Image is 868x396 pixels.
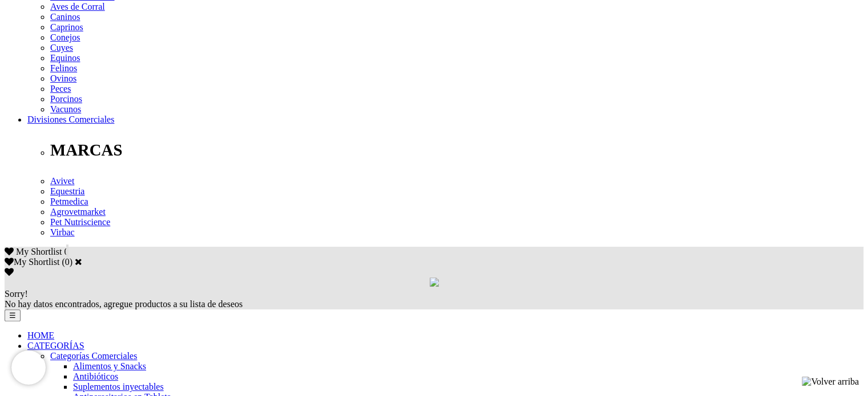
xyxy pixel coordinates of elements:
[5,309,21,321] button: ☰
[430,277,439,287] img: loading.gif
[50,207,106,217] a: Agrovetmarket
[16,247,62,256] span: My Shortlist
[50,12,80,22] a: Caninos
[65,257,70,267] label: 0
[11,350,46,385] iframe: Brevo live chat
[5,289,28,299] span: Sorry!
[64,247,68,256] span: 0
[50,84,71,93] a: Peces
[50,94,82,104] a: Porcinos
[50,32,80,42] a: Conejos
[27,341,84,350] a: CATEGORÍAS
[50,63,77,73] a: Felinos
[50,104,81,114] a: Vacunos
[73,371,118,381] a: Antibióticos
[73,361,146,371] a: Alimentos y Snacks
[73,382,164,391] a: Suplementos inyectables
[50,186,84,196] a: Equestria
[50,43,73,52] a: Cuyes
[27,330,54,340] a: HOME
[50,217,110,227] a: Pet Nutriscience
[50,351,137,361] a: Categorías Comerciales
[50,197,88,206] a: Petmedica
[50,53,80,63] a: Equinos
[5,289,863,309] div: No hay datos encontrados, agregue productos a su lista de deseos
[75,257,82,266] a: Cerrar
[50,141,863,160] p: MARCAS
[50,2,105,11] a: Aves de Corral
[50,227,75,237] a: Virbac
[50,176,74,186] a: Avivet
[50,74,76,83] a: Ovinos
[50,22,83,32] a: Caprinos
[5,257,59,267] label: My Shortlist
[27,115,114,124] a: Divisiones Comerciales
[802,377,859,387] img: Volver arriba
[62,257,72,267] span: ( )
